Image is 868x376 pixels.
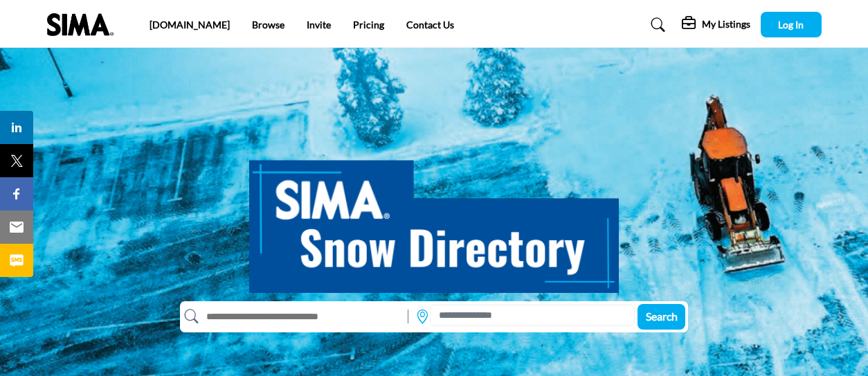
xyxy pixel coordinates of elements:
[249,145,619,293] img: SIMA Snow Directory
[307,19,331,30] a: Invite
[646,310,678,323] span: Search
[252,19,284,30] a: Browse
[702,18,750,30] h5: My Listings
[404,306,412,327] img: Rectangle%203585.svg
[761,12,822,37] button: Log In
[150,19,230,30] a: [DOMAIN_NAME]
[778,19,804,30] span: Log In
[682,17,750,33] div: My Listings
[353,19,384,30] a: Pricing
[47,13,120,36] img: Site Logo
[406,19,454,30] a: Contact Us
[638,14,674,36] a: Search
[638,304,685,330] button: Search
